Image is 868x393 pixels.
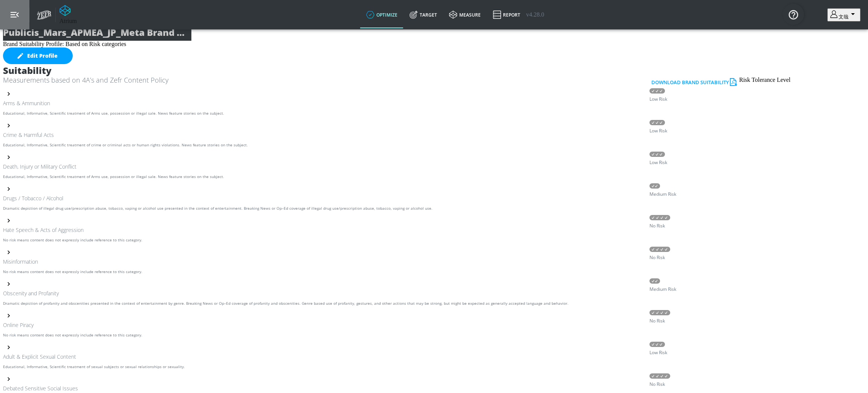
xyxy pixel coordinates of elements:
[649,317,865,325] p: No Risk
[3,269,649,275] p: No risk means content does not expressly include reference to this category.
[3,142,649,148] p: Educational, Informative, Scientific treatment of crime or criminal acts or human rights violatio...
[739,77,790,88] span: Risk Tolerance Level
[649,348,865,356] p: Low Risk
[783,4,804,25] button: Open Resource Center
[3,64,865,77] h1: Suitability
[403,1,443,28] a: Target
[360,1,403,28] a: optimize
[649,253,865,261] p: No Risk
[60,18,77,25] div: Atrium
[3,290,649,297] h6: Obscenity and Profanity
[3,258,649,275] div: MisinformationNo risk means content does not expressly include reference to this category.
[3,131,649,138] h6: Crime & Harmful Acts
[3,163,649,170] h6: Death, Injury or Military Conflict
[3,226,649,243] div: Hate Speech & Acts of AggressionNo risk means content does not expressly include reference to thi...
[649,222,865,230] p: No Risk
[649,190,865,198] p: Medium Risk
[649,77,739,88] button: Download Brand Suitability
[3,321,649,329] h6: Online Piracy
[3,353,649,370] div: Adult & Explicit Sexual ContentEducational, Informative, Scientific treatment of sexual subjects ...
[487,1,526,28] a: Report
[526,11,544,18] span: v 4.28.0
[3,174,649,180] p: Educational, Informative, Scientific treatment of Arms use, possession or illegal sale. News feat...
[3,131,649,148] div: Crime & Harmful ActsEducational, Informative, Scientific treatment of crime or criminal acts or h...
[60,5,77,25] a: Atrium
[3,364,649,370] p: Educational, Informative, Scientific treatment of sexual subjects or sexual relationships or sexu...
[18,51,58,61] span: Edit Profile
[649,380,865,388] p: No Risk
[3,77,578,83] h6: Measurements based on 4A’s and Zefr Content Policy
[3,111,649,116] p: Educational, Informative, Scientific treatment of Arms use, possession or illegal sale. News feat...
[3,163,649,180] div: Death, Injury or Military ConflictEducational, Informative, Scientific treatment of Arms use, pos...
[649,158,865,166] p: Low Risk
[3,41,865,48] div: Brand Suitability Profile: Based on Risk categories
[649,127,865,135] p: Low Risk
[3,321,649,338] div: Online PiracyNo risk means content does not expressly include reference to this category.
[3,100,649,107] h6: Arms & Ammunition
[3,195,649,211] div: Drugs / Tobacco / AlcoholDramatic depiction of illegal drug use/prescription abuse, tobacco, vapi...
[839,14,848,20] span: login as: fumiya.nakamura@mbk-digital.co.jp
[3,100,649,116] div: Arms & AmmunitionEducational, Informative, Scientific treatment of Arms use, possession or illega...
[3,301,649,306] p: Dramatic depiction of profanity and obscenities presented in the context of entertainment by genr...
[3,226,649,233] h6: Hate Speech & Acts of Aggression
[3,206,649,211] p: Dramatic depiction of illegal drug use/prescription abuse, tobacco, vaping or alcohol use present...
[3,237,649,243] p: No risk means content does not expressly include reference to this category.
[3,258,649,265] h6: Misinformation
[3,385,649,392] h6: Debated Sensitive Social Issues
[3,290,649,306] div: Obscenity and ProfanityDramatic depiction of profanity and obscenities presented in the context o...
[3,332,649,338] p: No risk means content does not expressly include reference to this category.
[443,1,487,28] a: measure
[649,285,865,293] p: Medium Risk
[3,48,73,64] button: Edit Profile
[3,353,649,360] h6: Adult & Explicit Sexual Content
[3,195,649,202] h6: Drugs / Tobacco / Alcohol
[827,8,860,21] button: 文哉
[649,95,865,103] p: Low Risk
